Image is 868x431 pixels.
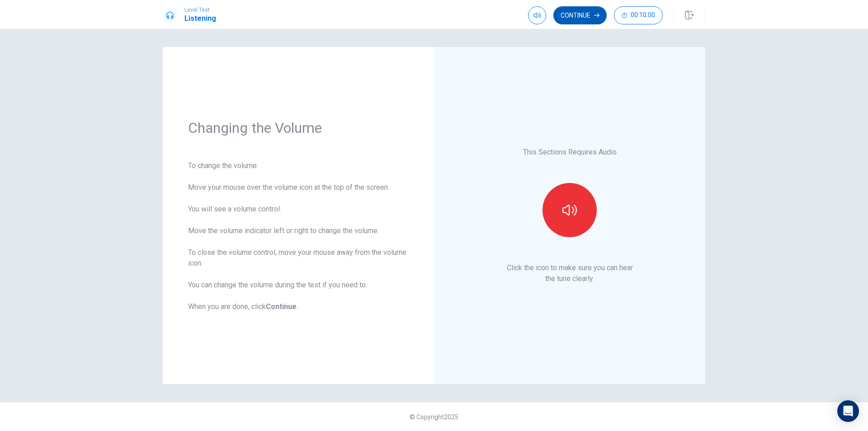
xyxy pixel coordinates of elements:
[523,147,617,158] p: This Sections Requires Audio
[837,400,859,422] div: Open Intercom Messenger
[188,119,409,137] h1: Changing the Volume
[184,7,216,13] span: Level Test
[631,12,655,19] span: 00:10:00
[553,6,607,24] button: Continue
[266,302,297,311] b: Continue
[188,160,409,312] div: To change the volume: Move your mouse over the volume icon at the top of the screen. You will see...
[507,262,633,284] p: Click the icon to make sure you can hear the tune clearly.
[614,6,663,24] button: 00:10:00
[184,13,216,24] h1: Listening
[410,413,458,421] span: © Copyright 2025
